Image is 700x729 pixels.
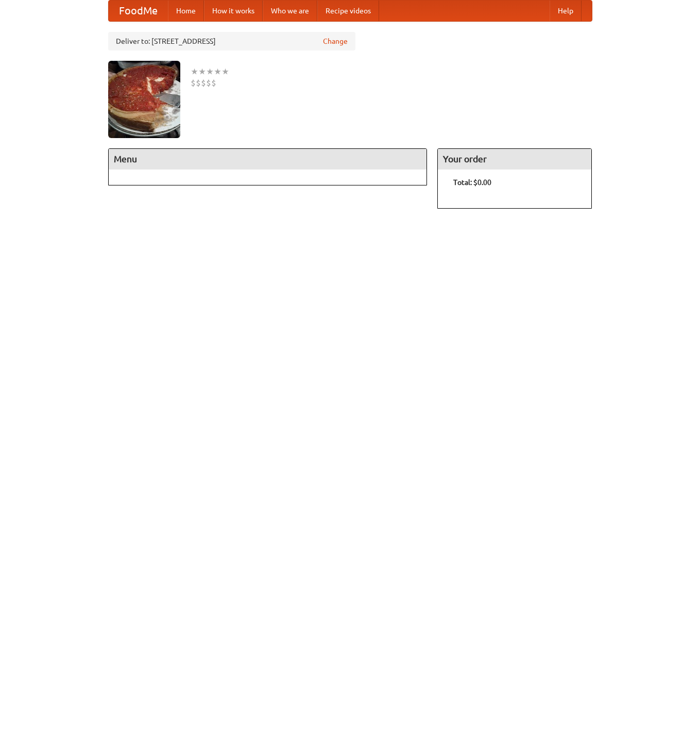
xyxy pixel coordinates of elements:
li: $ [211,77,216,89]
li: ★ [191,66,198,77]
a: Help [550,1,582,21]
a: How it works [204,1,263,21]
li: ★ [214,66,221,77]
li: $ [191,77,196,89]
li: ★ [198,66,206,77]
img: angular.jpg [108,61,180,138]
li: $ [201,77,206,89]
li: $ [206,77,211,89]
div: Deliver to: [STREET_ADDRESS] [108,32,355,50]
a: Who we are [263,1,317,21]
li: ★ [206,66,214,77]
li: $ [196,77,201,89]
a: Change [323,36,348,46]
h4: Menu [109,149,427,169]
a: FoodMe [109,1,168,21]
a: Home [168,1,204,21]
a: Recipe videos [317,1,379,21]
b: Total: $0.00 [453,178,491,187]
h4: Your order [438,149,591,169]
li: ★ [221,66,229,77]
